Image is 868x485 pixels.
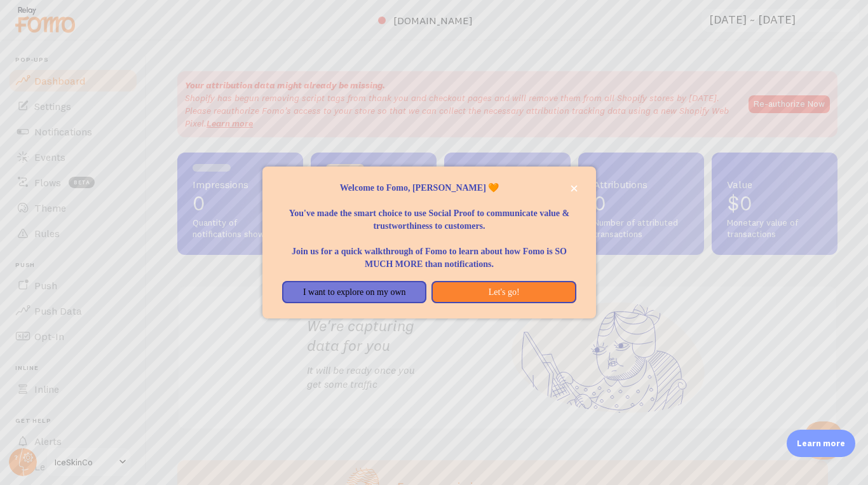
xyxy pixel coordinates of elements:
[278,195,580,233] p: You've made the smart choice to use Social Proof to communicate value & trustworthiness to custom...
[278,182,580,195] p: Welcome to Fomo, [PERSON_NAME] 🧡
[282,281,426,304] button: I want to explore on my own
[431,281,576,304] button: Let's go!
[797,437,845,449] p: Learn more
[278,233,580,271] p: Join us for a quick walkthrough of Fomo to learn about how Fomo is SO MUCH MORE than notifications.
[567,182,581,195] button: close,
[262,167,595,319] div: Welcome to Fomo, chad Coston 🧡You&amp;#39;ve made the smart choice to use Social Proof to communi...
[787,430,855,457] div: Learn more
